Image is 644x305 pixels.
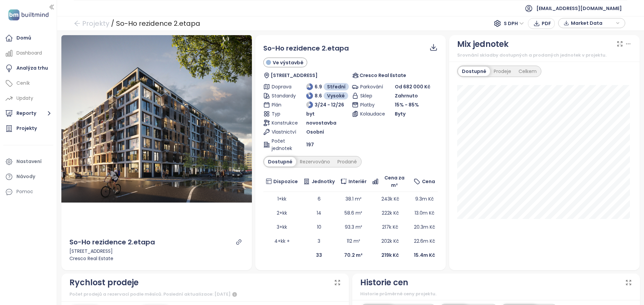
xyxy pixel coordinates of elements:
[395,92,418,99] span: Zahrnuto
[263,220,301,234] td: 3+kk
[16,64,48,72] div: Analýza trhu
[395,83,430,90] span: Od 682 000 Kč
[316,252,322,258] b: 33
[74,17,109,29] a: arrow-left Projekty
[3,62,53,75] a: Analýza trhu
[528,18,555,29] button: PDF
[571,18,614,28] span: Market Data
[74,20,80,27] span: arrow-left
[3,155,53,168] a: Nastavení
[3,107,53,120] button: Reporty
[16,172,35,181] div: Návody
[272,101,293,108] span: Plán
[382,224,398,230] span: 217k Kč
[116,17,200,29] div: So-Ho rezidence 2.etapa
[273,59,304,66] span: Ve výstavbě
[415,196,434,202] span: 9.3m Kč
[69,237,155,247] div: So-Ho rezidence 2.etapa
[16,34,31,42] div: Domů
[301,220,337,234] td: 10
[272,137,293,152] span: Počet jednotek
[381,238,399,244] span: 202k Kč
[271,72,318,79] span: [STREET_ADDRESS]
[3,122,53,135] a: Projekty
[263,234,301,248] td: 4+kk +
[3,185,53,199] div: Pomoc
[16,49,42,57] div: Dashboard
[360,291,632,297] div: Historie průměrné ceny projektu.
[395,101,419,108] span: 15% - 85%
[458,67,490,76] div: Dostupné
[315,101,344,108] span: 3/24 - 12/26
[490,67,515,76] div: Prodeje
[3,170,53,183] a: Návody
[327,92,345,99] span: Vysoké
[315,92,322,99] span: 8.6
[111,17,114,29] div: /
[414,224,435,230] span: 20.3m Kč
[382,210,399,216] span: 222k Kč
[562,18,622,28] div: button
[273,178,298,185] span: Dispozice
[272,119,293,127] span: Konstrukce
[263,206,301,220] td: 2+kk
[536,0,622,16] span: [EMAIL_ADDRESS][DOMAIN_NAME]
[3,47,53,60] a: Dashboard
[380,174,408,189] span: Cena za m²
[348,178,367,185] span: Interiér
[360,101,382,108] span: Platby
[301,206,337,220] td: 14
[272,128,293,136] span: Vlastnictví
[337,220,369,234] td: 93.3 m²
[360,72,406,79] span: Cresco Real Estate
[306,110,315,118] span: byt
[263,44,349,53] span: So-Ho rezidence 2.etapa
[542,20,551,27] span: PDF
[272,110,293,118] span: Typ
[16,94,33,102] div: Updaty
[3,31,53,45] a: Domů
[3,77,53,90] a: Ceník
[327,83,345,90] span: Střední
[69,247,244,255] div: [STREET_ADDRESS]
[69,276,139,289] div: Rychlost prodeje
[3,92,53,105] a: Updaty
[306,119,336,127] span: novostavba
[360,92,382,99] span: Sklep
[395,110,406,118] span: Byty
[457,52,632,59] div: Srovnání skladby dostupných a prodaných jednotek v projektu.
[360,276,408,289] div: Historie cen
[315,83,322,90] span: 6.9
[337,234,369,248] td: 112 m²
[69,255,244,262] div: Cresco Real Estate
[301,234,337,248] td: 3
[236,239,242,245] a: link
[381,196,399,202] span: 243k Kč
[381,252,399,258] b: 219k Kč
[422,178,435,185] span: Cena
[16,187,33,196] div: Pomoc
[337,192,369,206] td: 38.1 m²
[16,124,37,133] div: Projekty
[414,252,435,258] b: 15.4m Kč
[457,38,508,51] div: Mix jednotek
[263,192,301,206] td: 1+kk
[306,141,314,148] span: 197
[344,252,363,258] b: 70.2 m²
[360,110,382,118] span: Kolaudace
[415,210,434,216] span: 13.0m Kč
[504,18,524,28] span: S DPH
[264,157,296,166] div: Dostupné
[334,157,361,166] div: Prodané
[301,192,337,206] td: 6
[16,79,30,87] div: Ceník
[6,8,51,22] img: logo
[414,238,435,244] span: 22.6m Kč
[69,291,341,299] div: Počet prodejů a rezervací podle měsíců. Poslední aktualizace: [DATE]
[272,92,293,99] span: Standardy
[337,206,369,220] td: 58.6 m²
[515,67,540,76] div: Celkem
[16,157,42,166] div: Nastavení
[312,178,335,185] span: Jednotky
